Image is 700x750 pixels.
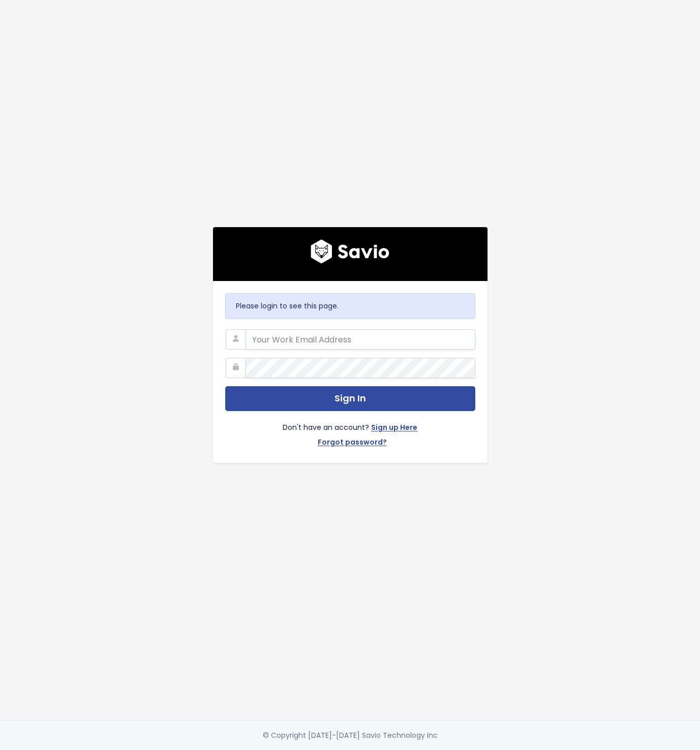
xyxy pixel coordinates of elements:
[236,300,465,312] p: Please login to see this page.
[311,239,389,264] img: logo600x187.a314fd40982d.png
[225,411,475,451] div: Don't have an account?
[225,386,475,411] button: Sign In
[371,421,417,436] a: Sign up Here
[263,729,438,742] div: © Copyright [DATE]-[DATE] Savio Technology Inc
[246,329,475,350] input: Your Work Email Address
[318,436,387,451] a: Forgot password?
